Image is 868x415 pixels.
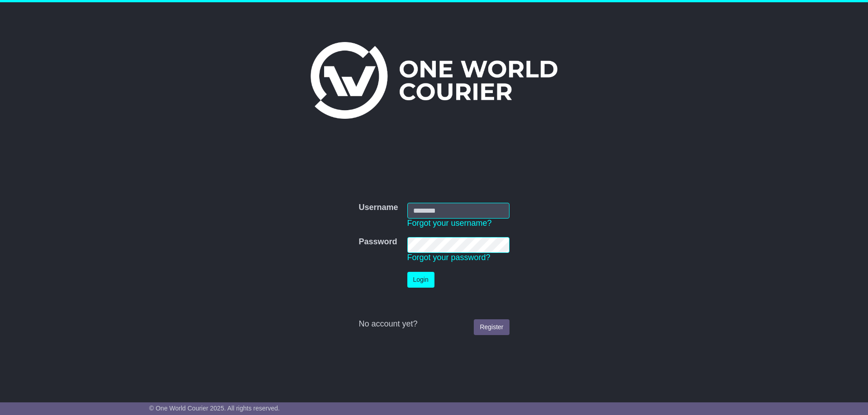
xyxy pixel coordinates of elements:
button: Login [407,272,434,288]
label: Password [359,237,397,247]
a: Forgot your password? [407,253,491,262]
span: © One World Courier 2025. All rights reserved. [149,405,280,412]
a: Forgot your username? [407,219,492,228]
label: Username [359,203,398,213]
a: Register [474,319,509,335]
div: No account yet? [359,319,509,329]
img: One World [311,42,557,119]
